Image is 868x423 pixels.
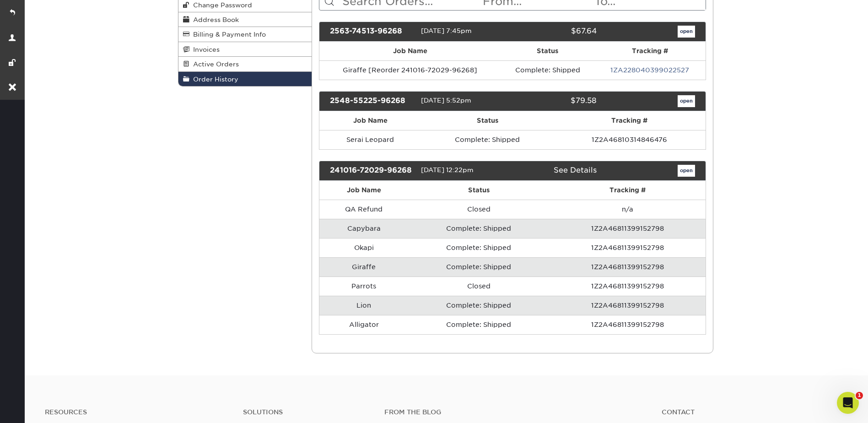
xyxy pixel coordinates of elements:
[323,165,421,177] div: 241016-72029-96268
[408,315,549,334] td: Complete: Shipped
[550,200,706,219] td: n/a
[506,95,604,107] div: $79.58
[319,200,408,219] td: QA Refund
[319,219,408,238] td: Capybara
[550,219,706,238] td: 1Z2A46811399152798
[554,166,597,174] a: See Details
[421,27,472,34] span: [DATE] 7:45pm
[501,60,594,80] td: Complete: Shipped
[408,238,549,257] td: Complete: Shipped
[319,130,421,149] td: Serai Leopard
[189,46,220,53] span: Invoices
[554,130,705,149] td: 1Z2A46810314846476
[662,408,846,416] a: Contact
[319,60,501,80] td: Giraffe [Reorder 241016-72029-96268]
[189,16,239,23] span: Address Book
[178,12,312,27] a: Address Book
[408,277,549,296] td: Closed
[550,296,706,315] td: 1Z2A46811399152798
[384,408,637,416] h4: From the Blog
[506,26,604,38] div: $67.64
[837,392,859,414] iframe: Intercom live chat
[408,257,549,277] td: Complete: Shipped
[319,238,408,257] td: Okapi
[550,181,706,200] th: Tracking #
[189,1,252,9] span: Change Password
[189,60,239,68] span: Active Orders
[594,42,705,60] th: Tracking #
[678,95,695,107] a: open
[408,296,549,315] td: Complete: Shipped
[421,97,471,104] span: [DATE] 5:52pm
[408,219,549,238] td: Complete: Shipped
[319,315,408,334] td: Alligator
[178,27,312,42] a: Billing & Payment Info
[243,408,371,416] h4: Solutions
[550,315,706,334] td: 1Z2A46811399152798
[189,31,266,38] span: Billing & Payment Info
[501,42,594,60] th: Status
[421,130,554,149] td: Complete: Shipped
[408,200,549,219] td: Closed
[678,165,695,177] a: open
[550,257,706,277] td: 1Z2A46811399152798
[421,111,554,130] th: Status
[178,72,312,86] a: Order History
[319,111,421,130] th: Job Name
[856,392,863,399] span: 1
[178,57,312,71] a: Active Orders
[319,42,501,60] th: Job Name
[323,95,421,107] div: 2548-55225-96268
[678,26,695,38] a: open
[319,296,408,315] td: Lion
[550,277,706,296] td: 1Z2A46811399152798
[408,181,549,200] th: Status
[323,26,421,38] div: 2563-74513-96268
[550,238,706,257] td: 1Z2A46811399152798
[554,111,705,130] th: Tracking #
[189,76,238,83] span: Order History
[421,166,474,174] span: [DATE] 12:22pm
[178,42,312,57] a: Invoices
[610,66,689,74] a: 1ZA228040399022527
[319,257,408,277] td: Giraffe
[319,181,408,200] th: Job Name
[319,277,408,296] td: Parrots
